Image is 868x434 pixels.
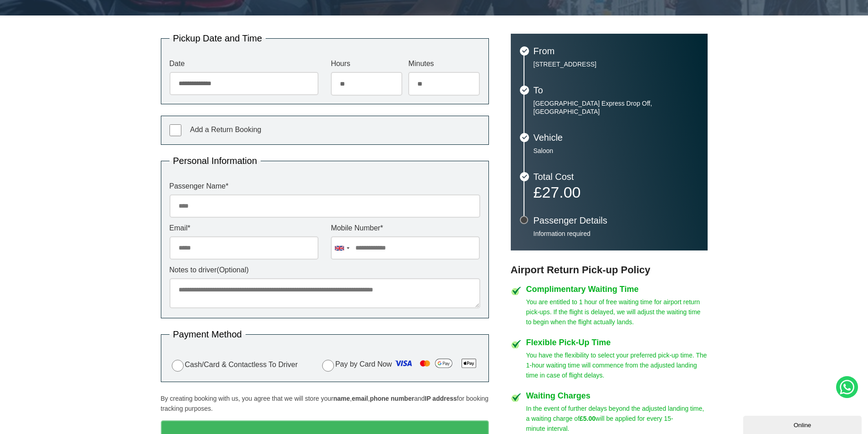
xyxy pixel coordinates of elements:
[534,46,699,56] h3: From
[534,133,699,142] h3: Vehicle
[526,403,708,434] p: In the event of further delays beyond the adjusted landing time, a waiting charge of will be appl...
[534,230,699,238] p: Information required
[534,60,699,68] p: [STREET_ADDRESS]
[425,395,457,402] strong: IP address
[172,360,184,372] input: Cash/Card & Contactless To Driver
[743,414,863,434] iframe: chat widget
[542,184,580,201] span: 27.00
[580,415,596,422] strong: £5.00
[408,60,480,67] label: Minutes
[534,99,699,116] p: [GEOGRAPHIC_DATA] Express Drop Off, [GEOGRAPHIC_DATA]
[526,392,708,400] h4: Waiting Charges
[320,356,480,373] label: Pay by Card Now
[169,34,266,43] legend: Pickup Date and Time
[217,266,249,274] span: (Optional)
[534,147,699,155] p: Saloon
[169,358,298,372] label: Cash/Card & Contactless To Driver
[511,264,708,276] h3: Airport Return Pick-up Policy
[169,60,318,67] label: Date
[322,360,334,372] input: Pay by Card Now
[169,156,261,165] legend: Personal Information
[370,395,414,402] strong: phone number
[169,225,318,232] label: Email
[169,330,246,339] legend: Payment Method
[169,266,480,274] label: Notes to driver
[333,395,350,402] strong: name
[331,60,402,67] label: Hours
[526,285,708,293] h4: Complimentary Waiting Time
[352,395,368,402] strong: email
[526,297,708,327] p: You are entitled to 1 hour of free waiting time for airport return pick-ups. If the flight is del...
[331,225,480,232] label: Mobile Number
[526,350,708,380] p: You have the flexibility to select your preferred pick-up time. The 1-hour waiting time will comm...
[534,86,699,95] h3: To
[169,124,181,136] input: Add a Return Booking
[169,183,480,190] label: Passenger Name
[161,393,489,414] p: By creating booking with us, you agree that we will store your , , and for booking tracking purpo...
[190,126,262,133] span: Add a Return Booking
[526,338,708,347] h4: Flexible Pick-Up Time
[534,172,699,181] h3: Total Cost
[534,186,699,199] p: £
[331,237,352,259] div: United Kingdom: +44
[534,216,699,225] h3: Passenger Details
